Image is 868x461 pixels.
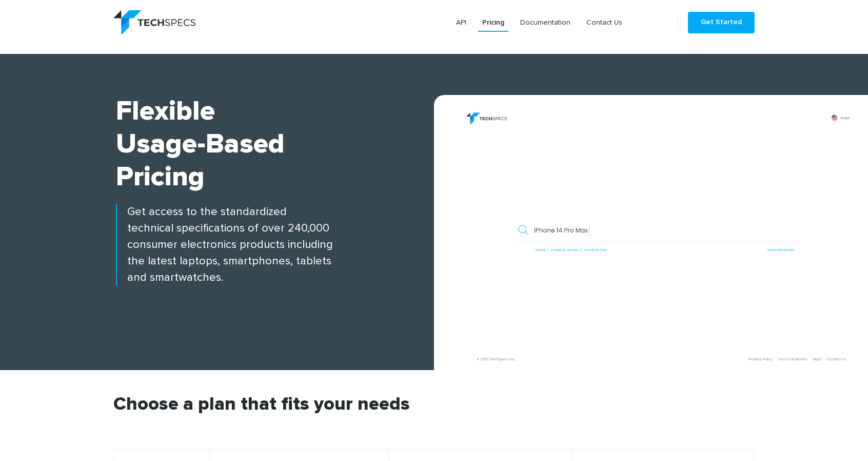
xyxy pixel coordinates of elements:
a: Documentation [516,13,575,32]
h2: Choose a plan that fits your needs [113,395,755,449]
a: Contact Us [582,13,626,32]
img: banner.png [444,105,868,370]
img: logo [113,10,195,35]
a: Pricing [478,13,508,32]
a: Get Started [688,12,755,33]
a: API [452,13,470,32]
h1: Flexible Usage-based Pricing [116,95,434,194]
p: Get access to the standardized technical specifications of over 240,000 consumer electronics prod... [116,204,434,286]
